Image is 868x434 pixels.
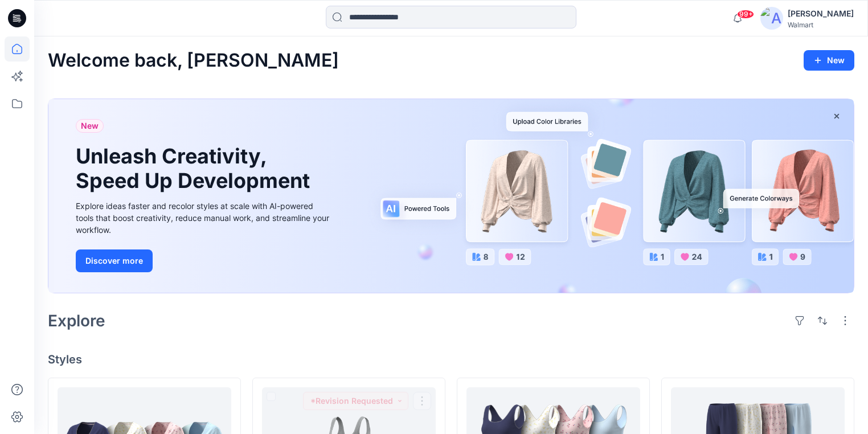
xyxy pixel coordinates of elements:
[76,249,332,272] a: Discover more
[48,353,854,366] h4: Styles
[81,119,99,133] span: New
[48,50,339,71] h2: Welcome back, [PERSON_NAME]
[788,7,854,21] div: [PERSON_NAME]
[760,7,783,30] img: avatar
[76,249,153,272] button: Discover more
[788,21,854,29] div: Walmart
[48,312,105,330] h2: Explore
[804,50,854,71] button: New
[737,10,754,19] span: 99+
[76,200,332,236] div: Explore ideas faster and recolor styles at scale with AI-powered tools that boost creativity, red...
[76,144,315,193] h1: Unleash Creativity, Speed Up Development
